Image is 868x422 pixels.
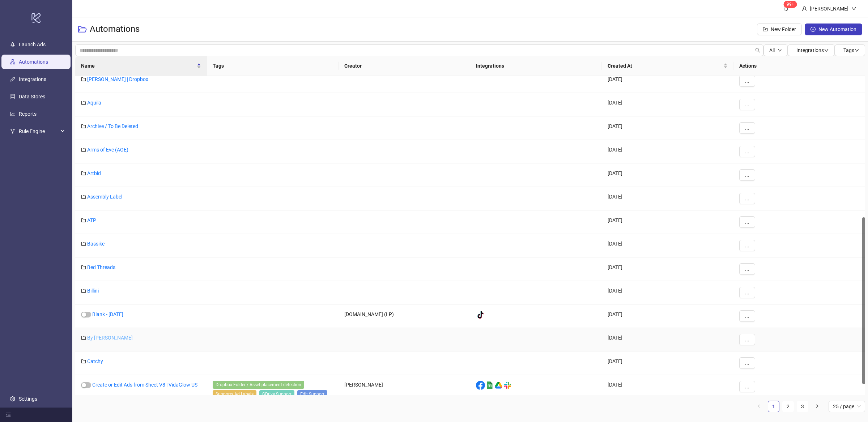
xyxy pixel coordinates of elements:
[602,116,733,140] div: [DATE]
[213,381,304,389] span: Dropbox Folder / Asset placement detection
[755,48,760,53] span: search
[829,401,865,412] div: Page Size
[745,360,749,366] span: ...
[745,384,749,389] span: ...
[602,257,733,281] div: [DATE]
[339,304,470,328] div: [DOMAIN_NAME] (LP)
[843,47,859,53] span: Tags
[339,56,470,76] th: Creator
[805,24,862,35] button: New Automation
[739,99,755,110] button: ...
[602,351,733,375] div: [DATE]
[297,390,327,398] span: Edit Support
[81,218,86,223] span: folder
[470,56,602,76] th: Integrations
[19,124,59,138] span: Rule Engine
[745,266,749,272] span: ...
[81,62,195,70] span: Name
[797,401,808,412] li: 3
[87,217,96,223] a: ATP
[81,100,86,105] span: folder
[753,401,765,412] button: left
[854,48,859,53] span: down
[92,311,123,317] a: Blank - [DATE]
[78,25,87,34] span: folder-open
[87,241,105,247] a: Bassike
[815,404,819,408] span: right
[745,337,749,342] span: ...
[769,47,775,53] span: All
[778,48,782,52] span: down
[87,170,101,176] a: Artbid
[739,75,755,87] button: ...
[745,243,749,248] span: ...
[745,196,749,201] span: ...
[757,404,761,408] span: left
[753,401,765,412] li: Previous Page
[602,140,733,163] div: [DATE]
[745,313,749,319] span: ...
[602,187,733,210] div: [DATE]
[739,240,755,251] button: ...
[75,56,207,76] th: Name
[782,401,794,412] li: 2
[602,69,733,93] div: [DATE]
[739,193,755,204] button: ...
[763,44,788,56] button: Alldown
[739,287,755,298] button: ...
[19,111,37,117] a: Reports
[81,359,86,364] span: folder
[771,26,796,32] span: New Folder
[87,100,101,106] a: Aquila
[768,401,779,412] a: 1
[835,44,865,56] button: Tagsdown
[745,78,749,84] span: ...
[87,264,115,270] a: Bed Threads
[739,122,755,134] button: ...
[788,44,835,56] button: Integrationsdown
[19,76,46,82] a: Integrations
[19,396,37,402] a: Settings
[259,390,294,398] span: GDrive Support
[602,304,733,328] div: [DATE]
[807,5,851,13] div: [PERSON_NAME]
[745,125,749,131] span: ...
[745,172,749,178] span: ...
[87,335,133,341] a: By [PERSON_NAME]
[739,310,755,322] button: ...
[81,288,86,293] span: folder
[81,147,86,152] span: folder
[602,210,733,234] div: [DATE]
[768,401,779,412] li: 1
[739,334,755,345] button: ...
[602,56,733,76] th: Created At
[763,27,768,32] span: folder-add
[824,48,829,53] span: down
[81,171,86,176] span: folder
[739,216,755,228] button: ...
[87,194,122,200] a: Assembly Label
[783,401,793,412] a: 2
[81,335,86,340] span: folder
[811,401,823,412] button: right
[784,6,789,11] span: bell
[602,93,733,116] div: [DATE]
[87,358,103,364] a: Catchy
[833,401,861,412] span: 25 / page
[739,357,755,369] button: ...
[745,290,749,295] span: ...
[92,382,197,388] a: Create or Edit Ads from Sheet V8 | VidaGlow US
[797,401,808,412] a: 3
[19,59,48,65] a: Automations
[81,194,86,199] span: folder
[207,56,339,76] th: Tags
[745,102,749,107] span: ...
[733,56,865,76] th: Actions
[739,263,755,275] button: ...
[811,401,823,412] li: Next Page
[19,94,45,99] a: Data Stores
[602,234,733,257] div: [DATE]
[818,26,856,32] span: New Automation
[602,163,733,187] div: [DATE]
[739,146,755,157] button: ...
